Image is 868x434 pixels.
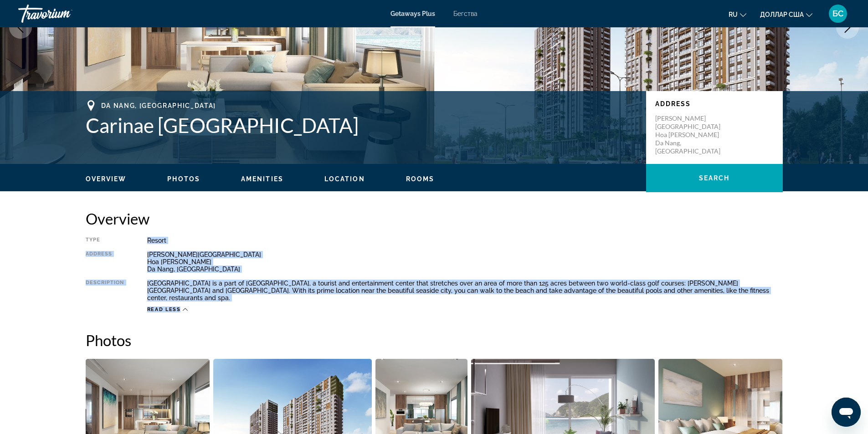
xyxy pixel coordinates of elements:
[406,175,435,183] button: Rooms
[836,16,859,39] button: Next image
[86,251,124,273] div: Address
[241,175,283,183] span: Amenities
[760,11,804,18] font: доллар США
[86,113,637,137] h1: Carinae [GEOGRAPHIC_DATA]
[390,10,435,17] a: Getaways Plus
[167,175,200,183] span: Photos
[646,164,783,192] button: Search
[729,11,738,18] font: ru
[324,175,365,183] button: Location
[655,100,774,107] p: Address
[86,331,783,349] h2: Photos
[729,8,746,21] button: Изменить язык
[86,175,127,183] span: Overview
[655,114,728,155] p: [PERSON_NAME][GEOGRAPHIC_DATA] Hoa [PERSON_NAME] Da Nang, [GEOGRAPHIC_DATA]
[167,175,200,183] button: Photos
[453,10,478,17] a: Бегства
[832,9,843,18] font: БС
[18,2,109,26] a: Травориум
[832,398,861,427] iframe: Кнопка запуска окна обмена сообщениями
[147,306,188,313] button: Read less
[86,175,127,183] button: Overview
[147,251,783,273] div: [PERSON_NAME][GEOGRAPHIC_DATA] Hoa [PERSON_NAME] Da Nang, [GEOGRAPHIC_DATA]
[86,280,124,301] div: Description
[86,237,124,244] div: Type
[241,175,283,183] button: Amenities
[324,175,365,183] span: Location
[147,280,783,301] div: [GEOGRAPHIC_DATA] is a part of [GEOGRAPHIC_DATA], a tourist and entertainment center that stretch...
[147,237,783,244] div: Resort
[699,174,730,182] span: Search
[826,4,850,23] button: Меню пользователя
[406,175,435,183] span: Rooms
[86,209,783,228] h2: Overview
[760,8,812,21] button: Изменить валюту
[9,16,32,39] button: Previous image
[101,102,216,109] span: Da Nang, [GEOGRAPHIC_DATA]
[147,306,181,312] span: Read less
